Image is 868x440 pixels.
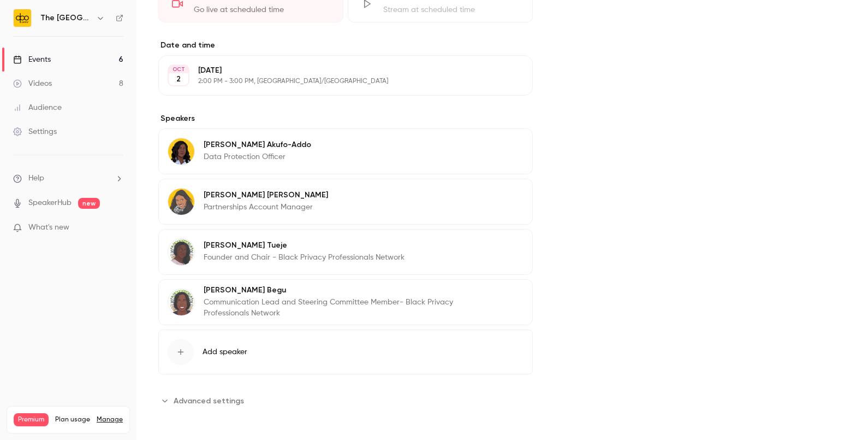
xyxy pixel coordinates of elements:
a: Manage [97,415,123,424]
div: Cynthia Akufo-Addo[PERSON_NAME] Akufo-AddoData Protection Officer [158,128,533,174]
p: Partnerships Account Manager [204,202,328,213]
p: [PERSON_NAME] Tueje [204,240,405,251]
button: Advanced settings [158,392,251,409]
div: Videos [13,78,52,89]
div: Stream at scheduled time [383,4,519,15]
p: Communication Lead and Steering Committee Member- Black Privacy Professionals Network [204,297,462,319]
label: Speakers [158,113,533,124]
p: [DATE] [198,65,475,76]
span: What's new [28,222,69,233]
p: 2:00 PM - 3:00 PM, [GEOGRAPHIC_DATA]/[GEOGRAPHIC_DATA] [198,77,475,86]
img: The DPO Centre [14,9,31,27]
p: [PERSON_NAME] [PERSON_NAME] [204,190,328,201]
div: OCT [169,66,188,73]
span: Plan usage [55,415,90,424]
li: help-dropdown-opener [13,173,123,184]
p: 2 [176,74,181,85]
p: [PERSON_NAME] Akufo-Addo [204,139,311,150]
div: Go live at scheduled time [194,4,330,15]
span: new [78,198,100,209]
img: Luz Chavez [168,189,194,215]
span: Add speaker [203,347,247,357]
div: Gloria Begu[PERSON_NAME] BeguCommunication Lead and Steering Committee Member- Black Privacy Prof... [158,279,533,325]
div: Christina Tueje[PERSON_NAME] TuejeFounder and Chair - Black Privacy Professionals Network [158,229,533,275]
div: Luz Chavez[PERSON_NAME] [PERSON_NAME]Partnerships Account Manager [158,179,533,225]
div: Events [13,54,51,65]
p: [PERSON_NAME] Begu [204,285,462,296]
div: Settings [13,126,57,137]
button: Add speaker [158,330,533,374]
img: Christina Tueje [168,239,194,265]
h6: The [GEOGRAPHIC_DATA] [40,13,92,24]
label: Date and time [158,40,533,51]
img: Gloria Begu [168,289,194,315]
span: Premium [14,413,49,426]
p: Data Protection Officer [204,151,311,162]
section: Advanced settings [158,392,533,409]
p: Founder and Chair - Black Privacy Professionals Network [204,252,405,263]
img: Cynthia Akufo-Addo [168,138,194,165]
a: SpeakerHub [28,197,72,209]
span: Help [28,173,44,184]
span: Advanced settings [174,395,244,407]
div: Audience [13,102,62,113]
